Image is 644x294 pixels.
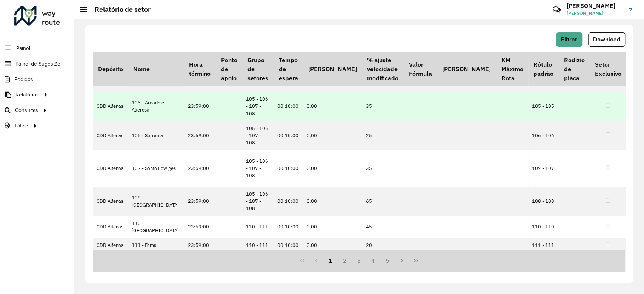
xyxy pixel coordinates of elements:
[338,253,352,268] button: 2
[362,216,403,238] td: 45
[184,121,215,150] td: 23:59:00
[362,52,403,86] th: % ajuste velocidade modificado
[15,60,60,68] span: Painel de Sugestão
[528,150,558,187] td: 107 - 107
[303,216,362,238] td: 0,00
[274,52,303,86] th: Tempo de espera
[184,238,215,253] td: 23:59:00
[593,36,620,43] span: Download
[588,32,625,47] button: Download
[15,106,38,114] span: Consultas
[362,187,403,216] td: 65
[561,36,577,43] span: Filtrar
[242,150,273,187] td: 105 - 106 - 107 - 108
[242,216,273,238] td: 110 - 111
[93,187,148,216] td: CDD Alfenas
[184,187,215,216] td: 23:59:00
[556,32,582,47] button: Filtrar
[362,150,403,187] td: 35
[15,91,39,99] span: Relatórios
[93,92,148,121] td: CDD Alfenas
[242,52,273,86] th: Grupo de setores
[242,92,273,121] td: 105 - 106 - 107 - 108
[274,121,303,150] td: 00:10:00
[93,216,148,238] td: CDD Alfenas
[559,52,590,86] th: Rodízio de placa
[14,75,33,83] span: Pedidos
[395,253,409,268] button: Next Page
[128,52,183,86] th: Nome
[303,238,362,253] td: 0,00
[16,44,30,52] span: Painel
[528,52,558,86] th: Rótulo padrão
[242,238,273,253] td: 110 - 111
[366,253,380,268] button: 4
[184,92,215,121] td: 23:59:00
[567,2,623,9] h3: [PERSON_NAME]
[128,150,183,187] td: 107 - Santa Edwiges
[528,121,558,150] td: 106 - 106
[93,150,148,187] td: CDD Alfenas
[303,150,362,187] td: 0,00
[409,253,423,268] button: Last Page
[274,150,303,187] td: 00:10:00
[274,92,303,121] td: 00:10:00
[437,52,496,86] th: [PERSON_NAME]
[274,187,303,216] td: 00:10:00
[323,253,338,268] button: 1
[380,253,395,268] button: 5
[87,5,151,14] h2: Relatório de setor
[549,2,565,18] a: Contato Rápido
[93,238,148,253] td: CDD Alfenas
[128,238,183,253] td: 111 - Fama
[528,92,558,121] td: 105 - 105
[303,121,362,150] td: 0,00
[352,253,366,268] button: 3
[184,216,215,238] td: 23:59:00
[128,92,183,121] td: 105 - Areado e Alterosa
[184,52,215,86] th: Hora término
[528,238,558,253] td: 111 - 111
[528,187,558,216] td: 108 - 108
[216,52,242,86] th: Ponto de apoio
[184,150,215,187] td: 23:59:00
[128,216,183,238] td: 110 - [GEOGRAPHIC_DATA]
[496,52,528,86] th: KM Máximo Rota
[303,187,362,216] td: 0,00
[362,238,403,253] td: 20
[404,52,437,86] th: Valor Fórmula
[128,121,183,150] td: 106 - Serrania
[362,92,403,121] td: 35
[14,122,28,130] span: Tático
[590,52,626,86] th: Setor Exclusivo
[303,92,362,121] td: 0,00
[93,52,148,86] th: Depósito
[567,10,623,17] span: [PERSON_NAME]
[242,121,273,150] td: 105 - 106 - 107 - 108
[274,238,303,253] td: 00:10:00
[274,216,303,238] td: 00:10:00
[242,187,273,216] td: 105 - 106 - 107 - 108
[362,121,403,150] td: 25
[128,187,183,216] td: 108 - [GEOGRAPHIC_DATA]
[93,121,148,150] td: CDD Alfenas
[528,216,558,238] td: 110 - 110
[303,52,362,86] th: [PERSON_NAME]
